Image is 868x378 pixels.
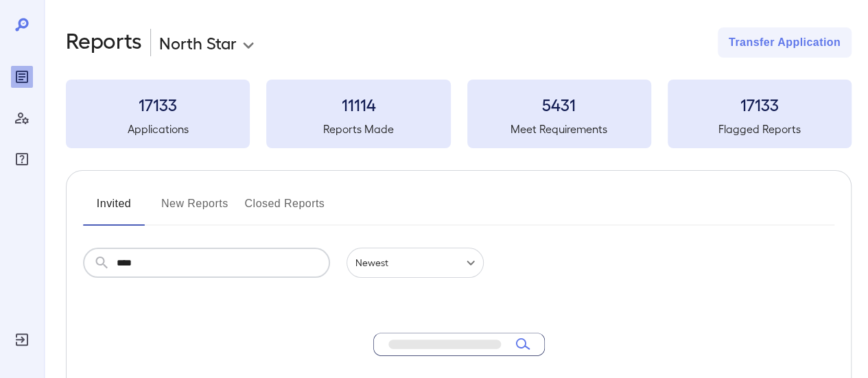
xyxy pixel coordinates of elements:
div: Log Out [11,329,33,351]
h3: 11114 [266,93,450,115]
h5: Reports Made [266,121,450,137]
div: Manage Users [11,107,33,129]
h3: 5431 [467,93,651,115]
button: Invited [83,193,145,226]
h3: 17133 [66,93,250,115]
h5: Flagged Reports [668,121,852,137]
summary: 17133Applications11114Reports Made5431Meet Requirements17133Flagged Reports [66,80,852,148]
button: Transfer Application [718,27,852,58]
div: Reports [11,66,33,88]
div: FAQ [11,148,33,170]
h2: Reports [66,27,142,58]
p: North Star [159,32,237,54]
h5: Applications [66,121,250,137]
button: New Reports [161,193,228,226]
div: Newest [347,248,484,278]
button: Closed Reports [245,193,325,226]
h5: Meet Requirements [467,121,651,137]
h3: 17133 [668,93,852,115]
